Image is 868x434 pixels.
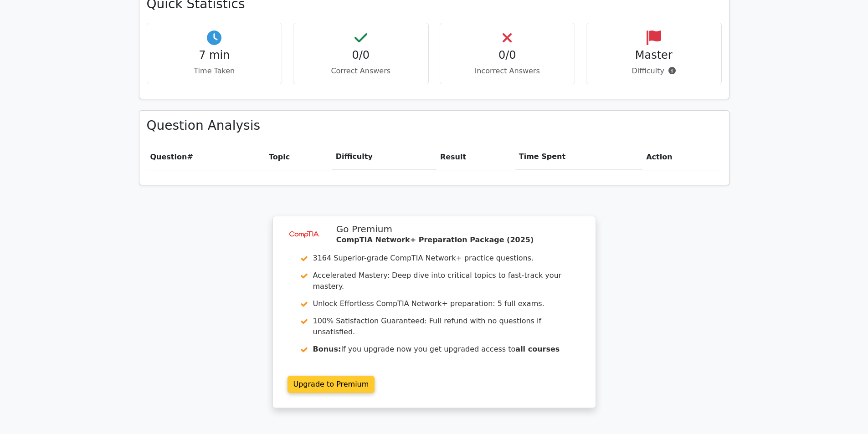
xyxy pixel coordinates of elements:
[301,66,421,77] p: Correct Answers
[147,118,722,133] h3: Question Analysis
[154,49,275,62] h4: 7 min
[594,66,714,77] p: Difficulty
[301,49,421,62] h4: 0/0
[265,144,332,170] th: Topic
[437,144,515,170] th: Result
[288,376,375,393] a: Upgrade to Premium
[447,49,568,62] h4: 0/0
[147,144,265,170] th: #
[154,66,275,77] p: Time Taken
[642,144,721,170] th: Action
[150,153,187,161] span: Question
[594,49,714,62] h4: Master
[332,144,437,170] th: Difficulty
[515,144,642,170] th: Time Spent
[447,66,568,77] p: Incorrect Answers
